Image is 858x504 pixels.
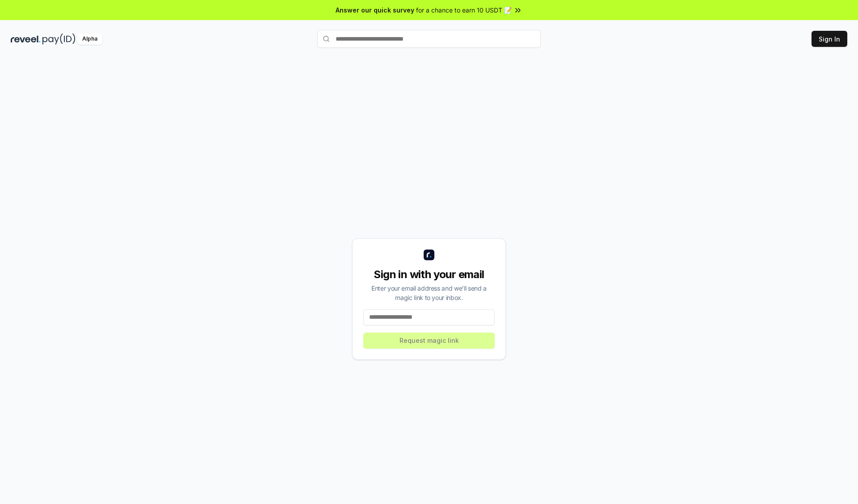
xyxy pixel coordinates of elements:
div: Sign in with your email [363,267,495,282]
span: for a chance to earn 10 USDT 📝 [416,5,512,15]
img: pay_id [42,33,76,45]
img: logo_small [424,250,434,260]
img: reveel_dark [11,33,41,45]
div: Alpha [77,33,102,45]
button: Sign In [812,31,847,47]
div: Enter your email address and we’ll send a magic link to your inbox. [363,283,495,302]
span: Answer our quick survey [336,5,414,15]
